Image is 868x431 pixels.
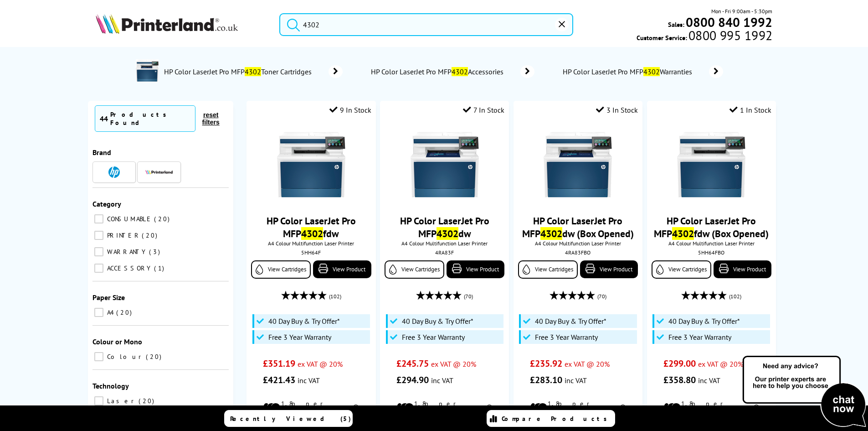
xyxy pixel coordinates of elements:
div: 4RA83F [387,249,502,256]
span: 40 Day Buy & Try Offer* [535,317,606,326]
span: A4 Colour Multifunction Laser Printer [652,240,771,247]
span: £358.80 [663,374,696,386]
span: Sales: [668,20,684,29]
a: Printerland Logo [96,14,268,36]
span: Free 3 Year Warranty [402,332,465,342]
li: 1.8p per mono page [663,400,760,416]
img: HP-4302fdw-Front-Main-Small.jpg [277,130,345,199]
li: 1.8p per mono page [396,400,493,416]
span: A4 Colour Multifunction Laser Printer [518,240,638,247]
div: 1 In Stock [729,105,771,114]
span: A4 Colour Multifunction Laser Printer [385,240,504,247]
span: 20 [139,397,156,405]
a: View Product [714,260,771,278]
span: 20 [142,231,159,239]
div: 9 In Stock [329,105,371,114]
div: 4RA83FBO [520,249,636,256]
span: 40 Day Buy & Try Offer* [668,317,740,326]
mark: 4302 [245,67,261,76]
a: HP Color LaserJet Pro MFP4302dw (Box Opened) [522,214,634,240]
a: 0800 840 1992 [684,18,772,26]
mark: 4302 [301,227,323,240]
a: HP Color LaserJet Pro MFP4302fdw [267,214,356,240]
input: Search product or br [279,13,573,36]
div: Products Found [110,110,190,127]
input: A4 20 [94,308,103,317]
span: inc VAT [431,376,453,385]
span: Free 3 Year Warranty [668,332,731,342]
img: HP-4302fdw-Front-Main-Small.jpg [677,130,745,199]
img: Printerland Logo [96,14,238,34]
b: 0800 840 1992 [686,14,772,31]
span: WARRANTY [105,248,148,256]
span: £299.00 [663,358,696,369]
span: Brand [92,148,111,157]
span: ACCESSORY [105,264,153,272]
input: WARRANTY 3 [94,247,103,256]
span: £235.92 [530,358,562,369]
span: £294.90 [396,374,429,386]
a: View Cartridges [652,260,711,279]
span: inc VAT [565,376,587,385]
div: 5HH64F [253,249,369,256]
div: 7 In Stock [463,105,504,114]
div: 5HH64FBO [654,249,769,256]
mark: 4302 [437,227,458,240]
span: 0800 995 1992 [687,31,772,40]
span: Compare Products [502,415,612,423]
span: Free 3 Year Warranty [535,332,598,342]
span: 40 Day Buy & Try Offer* [268,317,340,326]
a: View Cartridges [385,260,444,279]
a: View Cartridges [251,260,311,279]
li: 1.8p per mono page [530,400,626,416]
mark: 4302 [452,67,468,76]
span: CONSUMABLE [105,215,153,223]
input: PRINTER 20 [94,231,103,240]
mark: 4302 [540,227,562,240]
a: View Product [580,260,638,278]
span: PRINTER [105,231,141,239]
span: 20 [154,215,172,223]
span: A4 Colour Multifunction Laser Printer [251,240,371,247]
img: Printerland [145,170,173,174]
span: £245.75 [396,358,429,369]
a: View Cartridges [518,260,578,279]
span: ex VAT @ 20% [698,359,743,369]
div: 3 In Stock [596,105,638,114]
input: CONSUMABLE 20 [94,214,103,223]
span: ex VAT @ 20% [298,359,343,369]
span: Recently Viewed (5) [230,415,351,423]
span: Free 3 Year Warranty [268,332,331,342]
span: Laser [105,397,138,405]
span: £283.10 [530,374,562,386]
li: 1.8p per mono page [263,400,359,416]
span: HP Color LaserJet Pro MFP Warranties [562,67,695,76]
span: Paper Size [92,293,125,302]
a: Compare Products [487,410,615,427]
span: ex VAT @ 20% [431,359,476,369]
img: Open Live Chat window [740,354,868,429]
span: Colour [105,353,145,361]
img: HP [108,166,120,178]
span: ex VAT @ 20% [565,359,610,369]
span: 1 [154,264,166,272]
span: (102) [729,288,741,305]
button: reset filters [195,111,226,126]
span: Mon - Fri 9:00am - 5:30pm [711,7,772,16]
a: HP Color LaserJet Pro MFP4302Accessories [370,65,534,78]
input: ACCESSORY 1 [94,264,103,273]
img: HP-4302dw-Front-Main-Small.jpg [411,130,479,199]
span: Customer Service: [637,31,772,42]
span: 20 [116,308,134,317]
span: £421.43 [263,374,295,386]
span: inc VAT [298,376,320,385]
span: inc VAT [698,376,720,385]
span: (70) [464,288,473,305]
a: HP Color LaserJet Pro MFP4302fdw (Box Opened) [654,214,769,240]
span: 44 [100,114,108,123]
span: (102) [329,288,341,305]
img: HP-4302dw-Front-Main-Small.jpg [544,130,612,199]
span: (70) [597,288,606,305]
a: View Product [313,260,371,278]
span: 40 Day Buy & Try Offer* [402,317,473,326]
